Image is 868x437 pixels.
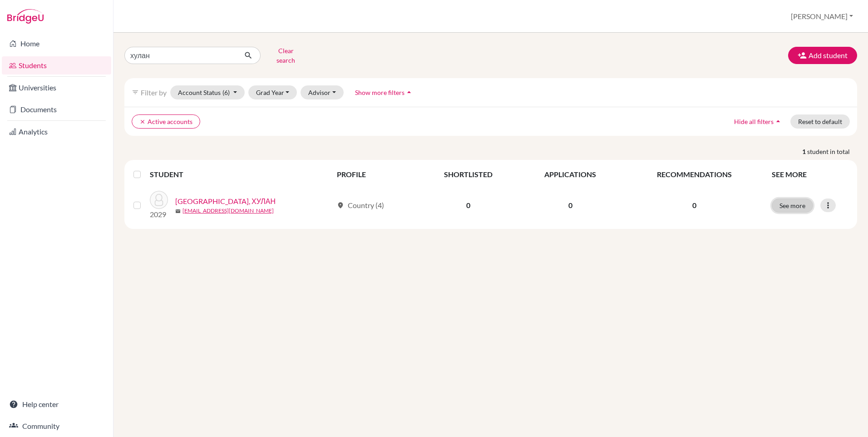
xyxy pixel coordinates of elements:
span: Filter by [141,88,167,97]
th: PROFILE [331,164,419,185]
div: Country (4) [337,200,384,211]
img: Bridge-U [7,9,44,24]
button: Advisor [301,85,344,99]
p: 0 [628,200,761,211]
button: Grad Year [248,85,297,99]
th: STUDENT [150,164,331,185]
button: Hide all filtersarrow_drop_up [726,114,790,129]
button: Show more filtersarrow_drop_up [347,85,421,99]
i: arrow_drop_up [404,88,414,97]
img: Цогбадрах, ХУЛАН [150,191,168,209]
a: Community [2,417,111,435]
button: Add student [788,47,857,64]
span: student in total [807,147,857,156]
span: Show more filters [355,89,404,96]
button: Clear search [261,44,311,67]
a: Documents [2,100,111,119]
a: Help center [2,395,111,413]
a: [EMAIL_ADDRESS][DOMAIN_NAME] [182,207,274,215]
a: Analytics [2,123,111,141]
a: Students [2,56,111,74]
strong: 1 [802,147,807,156]
button: clearActive accounts [132,114,200,129]
button: See more [772,199,813,213]
a: [GEOGRAPHIC_DATA], ХУЛАН [175,196,276,207]
span: (6) [222,89,230,96]
i: filter_list [132,89,139,96]
button: Reset to default [790,114,850,129]
th: RECOMMENDATIONS [623,164,766,185]
i: clear [139,119,146,125]
span: Hide all filters [734,118,774,125]
button: [PERSON_NAME] [787,8,857,25]
span: location_on [337,202,344,209]
a: Home [2,35,111,53]
th: SHORTLISTED [419,164,518,185]
a: Universities [2,79,111,97]
i: arrow_drop_up [774,117,783,126]
span: mail [175,209,181,214]
th: SEE MORE [766,164,853,185]
th: APPLICATIONS [518,164,623,185]
p: 2029 [150,209,168,220]
button: Account Status(6) [170,85,245,99]
td: 0 [518,185,623,225]
input: Find student by name... [124,47,237,64]
td: 0 [419,185,518,225]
